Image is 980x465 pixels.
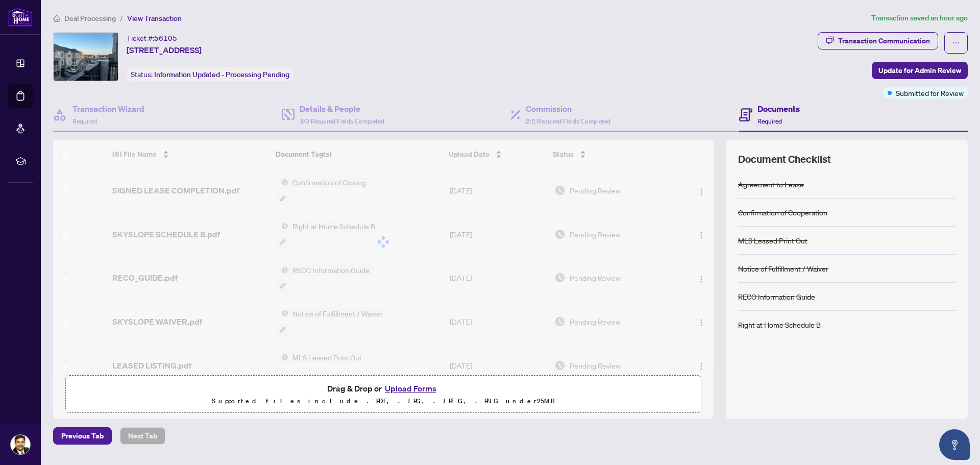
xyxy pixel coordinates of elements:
button: Transaction Communication [818,32,938,50]
img: IMG-W12358440_1.jpg [54,33,118,81]
span: Previous Tab [61,428,104,444]
button: Previous Tab [53,427,112,445]
span: Update for Admin Review [878,62,961,79]
span: ellipsis [952,39,960,46]
span: Document Checklist [738,152,831,166]
span: 3/3 Required Fields Completed [300,117,384,125]
span: home [53,15,60,22]
div: RECO Information Guide [738,291,815,302]
p: Supported files include .PDF, .JPG, .JPEG, .PNG under 25 MB [72,395,695,407]
div: Agreement to Lease [738,179,804,190]
div: Confirmation of Cooperation [738,207,827,218]
article: Transaction saved an hour ago [871,12,968,24]
span: Deal Processing [64,14,116,23]
div: Status: [127,67,293,81]
li: / [120,12,123,24]
span: View Transaction [127,14,182,23]
h4: Transaction Wizard [72,103,144,115]
h4: Documents [757,103,800,115]
div: Notice of Fulfillment / Waiver [738,263,828,274]
img: logo [8,8,33,27]
span: Drag & Drop or [327,382,439,395]
button: Upload Forms [382,382,439,395]
button: Update for Admin Review [872,62,968,79]
button: Next Tab [120,427,165,445]
img: Profile Icon [11,435,30,454]
span: Information Updated - Processing Pending [154,70,289,79]
span: Submitted for Review [896,87,964,99]
h4: Commission [526,103,610,115]
span: [STREET_ADDRESS] [127,44,202,56]
span: 56105 [154,34,177,43]
div: Transaction Communication [838,33,930,49]
span: 2/2 Required Fields Completed [526,117,610,125]
h4: Details & People [300,103,384,115]
span: Required [757,117,782,125]
div: Ticket #: [127,32,177,44]
div: Right at Home Schedule B [738,319,821,330]
button: Open asap [939,429,970,460]
span: Required [72,117,97,125]
div: MLS Leased Print Out [738,235,807,246]
span: Drag & Drop orUpload FormsSupported files include .PDF, .JPG, .JPEG, .PNG under25MB [66,376,701,413]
